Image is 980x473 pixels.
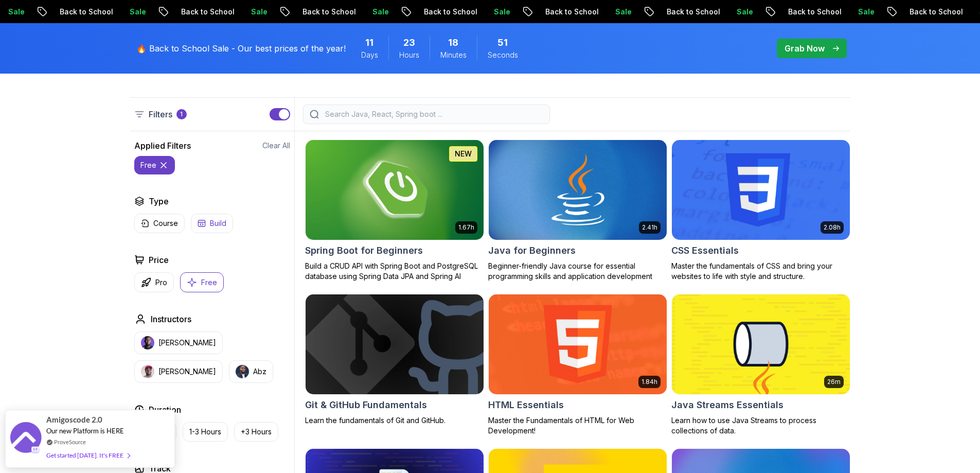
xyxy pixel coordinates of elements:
[671,261,850,282] p: Master the fundamentals of CSS and bring your websites to life with style and structure.
[241,427,272,437] p: +3 Hours
[155,277,167,288] p: Pro
[824,223,841,232] p: 2.08h
[305,261,484,282] p: Build a CRUD API with Spring Boot and PostgreSQL database using Spring Data JPA and Spring AI
[323,109,543,119] input: Search Java, React, Spring boot ...
[305,243,423,258] h2: Spring Boot for Beginners
[361,50,378,60] span: Days
[671,398,783,412] h2: Java Streams Essentials
[134,214,185,233] button: Course
[785,42,825,55] p: Grab Now
[141,365,154,378] img: instructor img
[46,427,124,435] span: Our new Platform is HERE
[836,7,869,17] p: Sale
[488,415,667,436] p: Master the Fundamentals of HTML for Web Development!
[306,294,484,394] img: Git & GitHub Fundamentals card
[189,427,221,437] p: 1-3 Hours
[10,422,41,456] img: provesource social proof notification image
[134,272,174,292] button: Pro
[672,140,850,240] img: CSS Essentials card
[305,398,427,412] h2: Git & GitHub Fundamentals
[488,139,667,282] a: Java for Beginners card2.41hJava for BeginnersBeginner-friendly Java course for essential program...
[306,140,484,240] img: Spring Boot for Beginners card
[201,277,217,288] p: Free
[488,261,667,282] p: Beginner-friendly Java course for essential programming skills and application development
[234,422,278,442] button: +3 Hours
[642,223,657,232] p: 2.41h
[134,360,223,383] button: instructor img[PERSON_NAME]
[440,50,467,60] span: Minutes
[229,360,273,383] button: instructor imgAbz
[158,338,216,348] p: [PERSON_NAME]
[489,294,667,394] img: HTML Essentials card
[149,195,169,207] h2: Type
[229,7,262,17] p: Sale
[183,422,228,442] button: 1-3 Hours
[236,365,249,378] img: instructor img
[888,7,958,17] p: Back to School
[134,156,175,174] button: free
[827,378,841,386] p: 26m
[136,42,346,55] p: 🔥 Back to School Sale - Our best prices of the year!
[671,243,739,258] h2: CSS Essentials
[472,7,505,17] p: Sale
[141,336,154,349] img: instructor img
[180,272,224,292] button: Free
[149,108,172,120] p: Filters
[488,243,576,258] h2: Java for Beginners
[140,160,156,170] p: free
[715,7,748,17] p: Sale
[281,7,351,17] p: Back to School
[455,149,472,159] p: NEW
[253,366,266,377] p: Abz
[305,139,484,282] a: Spring Boot for Beginners card1.67hNEWSpring Boot for BeginnersBuild a CRUD API with Spring Boot ...
[153,218,178,229] p: Course
[351,7,384,17] p: Sale
[642,378,657,386] p: 1.84h
[497,36,508,50] span: 51 Seconds
[671,294,850,436] a: Java Streams Essentials card26mJava Streams EssentialsLearn how to use Java Streams to process co...
[159,7,229,17] p: Back to School
[54,437,86,446] a: ProveSource
[671,415,850,436] p: Learn how to use Java Streams to process collections of data.
[399,50,419,60] span: Hours
[671,139,850,282] a: CSS Essentials card2.08hCSS EssentialsMaster the fundamentals of CSS and bring your websites to l...
[365,36,373,50] span: 11 Days
[488,50,518,60] span: Seconds
[262,141,290,151] button: Clear All
[180,110,183,118] p: 1
[524,7,594,17] p: Back to School
[191,214,233,233] button: Build
[149,254,169,266] h2: Price
[458,223,474,232] p: 1.67h
[448,36,458,50] span: 18 Minutes
[108,7,141,17] p: Sale
[489,140,667,240] img: Java for Beginners card
[305,415,484,426] p: Learn the fundamentals of Git and GitHub.
[46,414,102,426] span: Amigoscode 2.0
[402,7,472,17] p: Back to School
[645,7,715,17] p: Back to School
[149,404,181,416] h2: Duration
[403,36,415,50] span: 23 Hours
[767,7,836,17] p: Back to School
[305,294,484,426] a: Git & GitHub Fundamentals cardGit & GitHub FundamentalsLearn the fundamentals of Git and GitHub.
[134,331,223,354] button: instructor img[PERSON_NAME]
[488,398,564,412] h2: HTML Essentials
[594,7,627,17] p: Sale
[488,294,667,436] a: HTML Essentials card1.84hHTML EssentialsMaster the Fundamentals of HTML for Web Development!
[134,139,191,152] h2: Applied Filters
[46,449,130,461] div: Get started [DATE]. It's FREE
[210,218,226,229] p: Build
[151,313,191,325] h2: Instructors
[158,366,216,377] p: [PERSON_NAME]
[38,7,108,17] p: Back to School
[672,294,850,394] img: Java Streams Essentials card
